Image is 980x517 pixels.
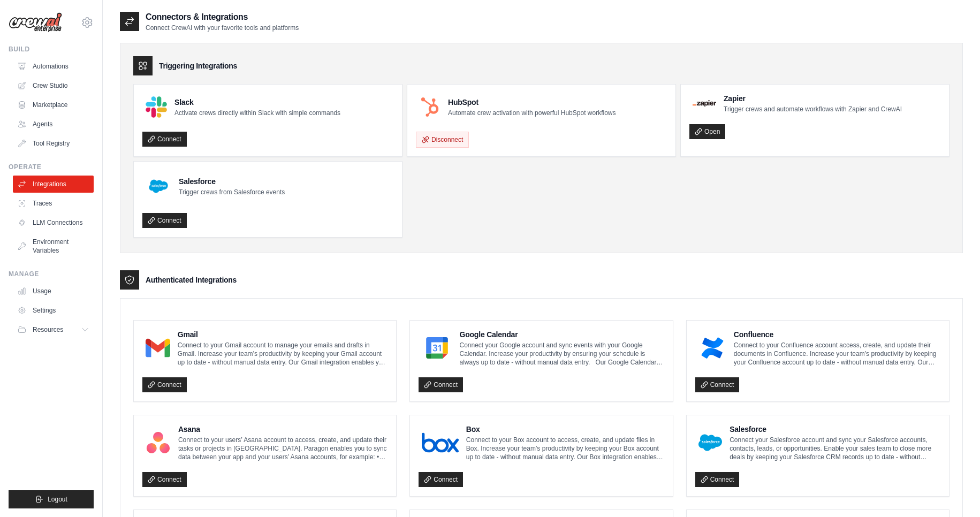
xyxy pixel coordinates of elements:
[695,377,740,392] a: Connect
[9,45,94,54] div: Build
[466,436,664,461] p: Connect to your Box account to access, create, and update files in Box. Increase your team’s prod...
[13,283,94,300] a: Usage
[13,195,94,212] a: Traces
[142,377,187,392] a: Connect
[142,472,187,487] a: Connect
[419,472,463,487] a: Connect
[159,60,237,71] h3: Triggering Integrations
[48,495,67,504] span: Logout
[724,93,902,104] h4: Zapier
[695,472,740,487] a: Connect
[178,436,388,461] p: Connect to your users’ Asana account to access, create, and update their tasks or projects in [GE...
[146,275,237,285] h3: Authenticated Integrations
[179,188,285,196] p: Trigger crews from Salesforce events
[698,337,726,359] img: Confluence Logo
[724,105,902,113] p: Trigger crews and automate workflows with Zapier and CrewAI
[146,24,299,32] p: Connect CrewAI with your favorite tools and platforms
[179,176,285,187] h4: Salesforce
[174,109,340,117] p: Activate crews directly within Slack with simple commands
[13,302,94,319] a: Settings
[13,58,94,75] a: Automations
[146,96,167,118] img: Slack Logo
[146,337,170,359] img: Gmail Logo
[13,77,94,94] a: Crew Studio
[734,341,940,367] p: Connect to your Confluence account access, create, and update their documents in Confluence. Incr...
[178,424,388,435] h4: Asana
[460,329,664,340] h4: Google Calendar
[926,466,980,517] iframe: Chat Widget
[422,432,459,453] img: Box Logo
[466,424,664,435] h4: Box
[9,163,94,171] div: Operate
[146,11,299,24] h2: Connectors & Integrations
[13,233,94,259] a: Environment Variables
[448,97,616,108] h4: HubSpot
[416,132,469,148] button: Disconnect
[13,176,94,193] a: Integrations
[178,341,388,367] p: Connect to your Gmail account to manage your emails and drafts in Gmail. Increase your team’s pro...
[419,377,463,392] a: Connect
[730,424,940,435] h4: Salesforce
[422,337,452,359] img: Google Calendar Logo
[9,270,94,278] div: Manage
[33,325,63,334] span: Resources
[13,321,94,338] button: Resources
[419,96,440,118] img: HubSpot Logo
[693,100,716,107] img: Zapier Logo
[146,173,171,199] img: Salesforce Logo
[13,116,94,133] a: Agents
[9,490,94,508] button: Logout
[730,436,940,461] p: Connect your Salesforce account and sync your Salesforce accounts, contacts, leads, or opportunit...
[689,124,725,139] a: Open
[448,109,616,117] p: Automate crew activation with powerful HubSpot workflows
[460,341,664,367] p: Connect your Google account and sync events with your Google Calendar. Increase your productivity...
[142,132,187,147] a: Connect
[13,135,94,152] a: Tool Registry
[698,432,723,453] img: Salesforce Logo
[9,12,62,33] img: Logo
[13,96,94,113] a: Marketplace
[178,329,388,340] h4: Gmail
[734,329,940,340] h4: Confluence
[146,432,171,453] img: Asana Logo
[174,97,340,108] h4: Slack
[13,214,94,231] a: LLM Connections
[142,213,187,228] a: Connect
